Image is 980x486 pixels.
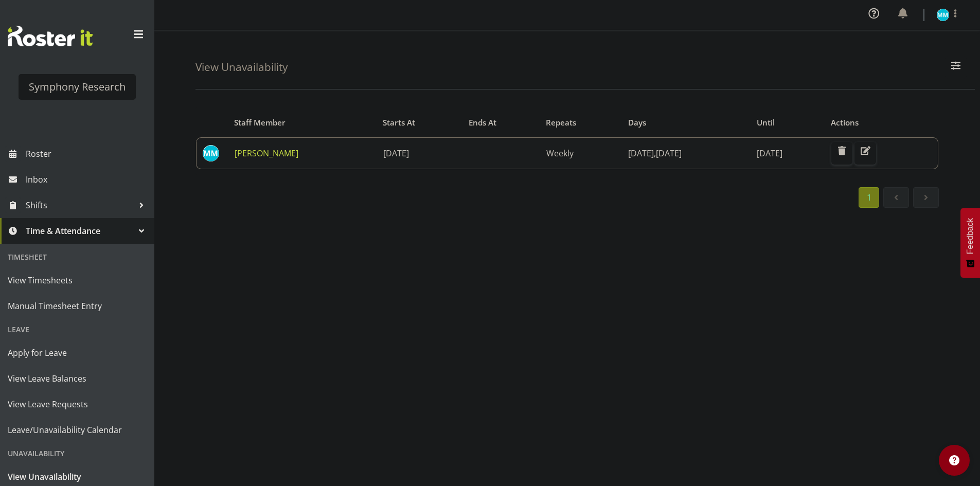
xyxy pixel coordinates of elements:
[8,469,147,484] span: View Unavailability
[195,61,288,73] h4: View Unavailability
[960,208,980,278] button: Feedback - Show survey
[831,142,853,165] button: Delete Unavailability
[628,148,656,159] span: [DATE]
[383,148,409,159] span: [DATE]
[383,117,457,129] div: Starts At
[656,148,682,159] span: [DATE]
[3,417,152,443] a: Leave/Unavailability Calendar
[757,117,819,129] div: Until
[854,142,876,165] button: Edit Unavailability
[8,298,147,314] span: Manual Timesheet Entry
[26,223,134,239] span: Time & Attendance
[3,267,152,293] a: View Timesheets
[3,366,152,391] a: View Leave Balances
[3,246,152,267] div: Timesheet
[203,145,219,161] img: murphy-mulholland11450.jpg
[628,117,745,129] div: Days
[937,9,949,21] img: murphy-mulholland11450.jpg
[26,146,149,161] span: Roster
[831,117,933,129] div: Actions
[945,56,967,79] button: Filter Employees
[3,293,152,319] a: Manual Timesheet Entry
[235,148,298,159] a: [PERSON_NAME]
[966,218,975,254] span: Feedback
[546,148,574,159] span: Weekly
[3,391,152,417] a: View Leave Requests
[3,443,152,464] div: Unavailability
[546,117,616,129] div: Repeats
[8,26,93,46] img: Rosterit website logo
[654,148,656,159] span: ,
[8,397,147,412] span: View Leave Requests
[3,340,152,366] a: Apply for Leave
[469,117,534,129] div: Ends At
[8,422,147,438] span: Leave/Unavailability Calendar
[757,148,782,159] span: [DATE]
[234,117,371,129] div: Staff Member
[8,273,147,288] span: View Timesheets
[3,319,152,340] div: Leave
[8,371,147,386] span: View Leave Balances
[26,172,149,187] span: Inbox
[8,345,147,361] span: Apply for Leave
[26,197,134,213] span: Shifts
[29,79,126,95] div: Symphony Research
[949,455,959,465] img: help-xxl-2.png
